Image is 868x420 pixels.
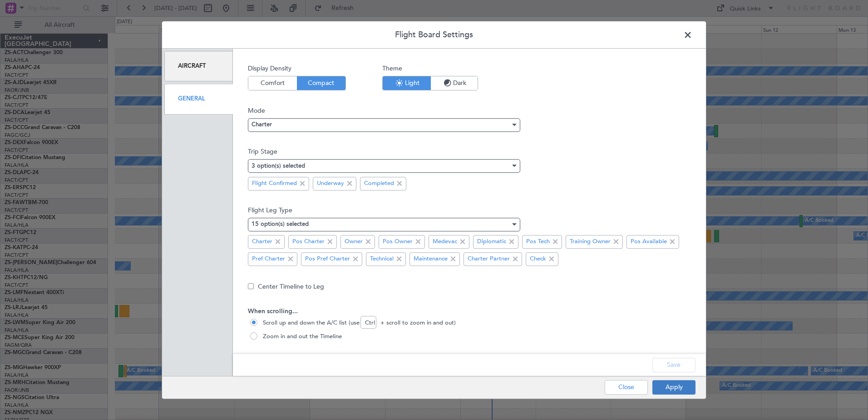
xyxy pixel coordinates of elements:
[248,64,346,73] span: Display Density
[382,64,478,73] span: Theme
[258,282,324,291] label: Center Timeline to Leg
[162,21,706,49] header: Flight Board Settings
[164,84,233,114] div: General
[248,106,691,115] span: Mode
[248,76,297,90] button: Comfort
[364,179,394,188] span: Completed
[259,319,456,328] span: Scroll up and down the A/C list (use Ctrl + scroll to zoom in and out)
[248,147,691,156] span: Trip Stage
[383,76,431,90] button: Light
[252,255,285,264] span: Pref Charter
[526,237,550,246] span: Pos Tech
[345,237,363,246] span: Owner
[164,51,233,81] div: Aircraft
[431,76,478,90] button: Dark
[383,237,413,246] span: Pos Owner
[252,122,272,128] span: Charter
[433,237,457,246] span: Medevac
[259,332,342,341] span: Zoom in and out the Timeline
[370,255,394,264] span: Technical
[317,179,344,188] span: Underway
[477,237,506,246] span: Diplomatic
[252,237,272,246] span: Charter
[248,307,691,316] span: When scrolling...
[631,237,667,246] span: Pos Available
[605,380,648,395] button: Close
[530,255,546,264] span: Check
[292,237,325,246] span: Pos Charter
[297,76,345,90] button: Compact
[248,205,691,215] span: Flight Leg Type
[652,380,695,395] button: Apply
[252,222,309,228] mat-select-trigger: 15 option(s) selected
[468,255,510,264] span: Charter Partner
[252,163,305,169] mat-select-trigger: 3 option(s) selected
[414,255,448,264] span: Maintenance
[570,237,611,246] span: Training Owner
[305,255,350,264] span: Pos Pref Charter
[252,179,297,188] span: Flight Confirmed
